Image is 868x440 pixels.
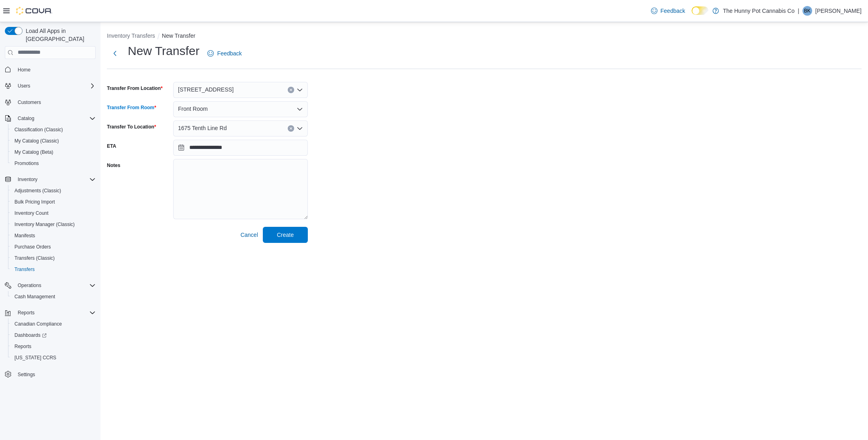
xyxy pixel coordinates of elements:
[14,281,96,290] span: Operations
[240,231,258,239] span: Cancel
[204,45,245,61] a: Feedback
[288,125,294,132] button: Clear input
[8,230,99,241] button: Manifests
[18,67,31,73] span: Home
[14,138,59,144] span: My Catalog (Classic)
[23,27,96,43] span: Load All Apps in [GEOGRAPHIC_DATA]
[11,253,96,263] span: Transfers (Classic)
[16,7,52,15] img: Cova
[804,6,811,16] span: BK
[11,319,65,329] a: Canadian Compliance
[2,80,99,92] button: Users
[8,208,99,219] button: Inventory Count
[14,232,35,239] span: Manifests
[8,124,99,135] button: Classification (Classic)
[14,199,55,205] span: Bulk Pricing Import
[263,227,308,243] button: Create
[107,143,116,149] label: ETA
[11,265,96,274] span: Transfers
[14,114,96,123] span: Catalog
[8,330,99,341] a: Dashboards
[14,175,96,184] span: Inventory
[11,136,62,146] a: My Catalog (Classic)
[18,99,41,106] span: Customers
[11,136,96,146] span: My Catalog (Classic)
[297,106,303,112] button: Open list of options
[14,98,44,107] a: Customers
[173,140,308,156] input: Press the down key to open a popover containing a calendar.
[14,354,56,361] span: [US_STATE] CCRS
[815,6,862,16] p: [PERSON_NAME]
[18,83,30,89] span: Users
[11,159,42,168] a: Promotions
[297,125,303,132] button: Open list of options
[692,6,708,15] input: Dark Mode
[14,114,37,123] button: Catalog
[178,123,227,133] span: 1675 Tenth Line Rd
[11,208,96,218] span: Inventory Count
[14,221,75,228] span: Inventory Manager (Classic)
[2,174,99,185] button: Inventory
[11,125,66,134] a: Classification (Classic)
[14,308,96,318] span: Reports
[14,81,96,91] span: Users
[8,147,99,158] button: My Catalog (Beta)
[14,370,38,379] a: Settings
[8,196,99,208] button: Bulk Pricing Import
[2,368,99,380] button: Settings
[288,87,294,93] button: Clear input
[14,175,41,184] button: Inventory
[18,115,34,122] span: Catalog
[11,197,96,207] span: Bulk Pricing Import
[11,242,96,252] span: Purchase Orders
[11,353,96,363] span: Washington CCRS
[14,126,63,133] span: Classification (Classic)
[11,147,57,157] a: My Catalog (Beta)
[11,197,58,207] a: Bulk Pricing Import
[11,253,58,263] a: Transfers (Classic)
[14,210,49,216] span: Inventory Count
[2,64,99,75] button: Home
[11,265,38,274] a: Transfers
[8,318,99,330] button: Canadian Compliance
[11,147,96,157] span: My Catalog (Beta)
[14,65,96,75] span: Home
[14,293,55,300] span: Cash Management
[2,113,99,124] button: Catalog
[11,292,96,301] span: Cash Management
[128,43,199,59] h1: New Transfer
[11,353,59,363] a: [US_STATE] CCRS
[8,135,99,147] button: My Catalog (Classic)
[14,266,35,273] span: Transfers
[8,352,99,363] button: [US_STATE] CCRS
[648,3,688,19] a: Feedback
[8,158,99,169] button: Promotions
[14,65,34,75] a: Home
[18,282,41,289] span: Operations
[11,342,96,351] span: Reports
[8,253,99,264] button: Transfers (Classic)
[11,342,35,351] a: Reports
[297,87,303,93] button: Open list of options
[723,6,794,16] p: The Hunny Pot Cannabis Co
[11,186,64,196] a: Adjustments (Classic)
[14,343,31,350] span: Reports
[11,242,54,252] a: Purchase Orders
[11,231,96,240] span: Manifests
[11,208,52,218] a: Inventory Count
[14,97,96,107] span: Customers
[107,45,123,61] button: Next
[217,49,242,57] span: Feedback
[11,292,58,301] a: Cash Management
[14,160,39,167] span: Promotions
[2,96,99,108] button: Customers
[14,281,45,290] button: Operations
[11,220,96,229] span: Inventory Manager (Classic)
[11,330,96,340] span: Dashboards
[178,85,233,94] span: [STREET_ADDRESS]
[11,319,96,329] span: Canadian Compliance
[107,104,156,111] label: Transfer From Room
[14,321,62,327] span: Canadian Compliance
[14,187,61,194] span: Adjustments (Classic)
